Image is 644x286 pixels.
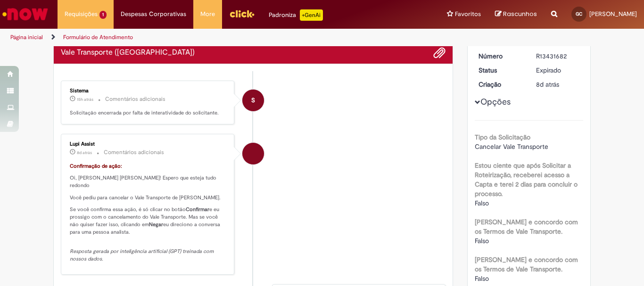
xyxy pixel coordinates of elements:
[70,248,215,262] em: Resposta gerada por inteligência artificial (GPT) treinada com nossos dados.
[200,9,215,19] span: More
[70,109,227,117] p: Solicitação encerrada por falta de interatividade do solicitante.
[475,274,489,283] span: Falso
[495,10,537,19] a: Rascunhos
[149,221,163,228] strong: Negar
[77,150,92,155] time: 20/08/2025 10:50:37
[475,218,578,236] b: [PERSON_NAME] e concordo com os Termos de Vale Transporte.
[269,9,323,21] div: Padroniza
[104,148,164,156] small: Comentários adicionais
[536,80,559,89] time: 20/08/2025 10:50:28
[7,29,422,46] ul: Trilhas de página
[10,33,43,41] a: Página inicial
[475,133,530,141] b: Tipo da Solicitação
[475,237,489,245] span: Falso
[242,143,264,164] div: Lupi Assist
[70,163,122,170] font: Confirmação de ação:
[61,49,195,57] h2: Vale Transporte (VT) Histórico de tíquete
[70,174,227,189] p: Oi, [PERSON_NAME] [PERSON_NAME]! Espero que esteja tudo redondo
[242,90,264,111] div: System
[475,142,548,151] span: Cancelar Vale Transporte
[70,141,227,147] div: Lupi Assist
[475,199,489,207] span: Falso
[70,194,227,202] p: Você pediu para cancelar o Vale Transporte de [PERSON_NAME].
[471,51,529,61] dt: Número
[536,51,580,61] div: R13431682
[105,95,165,103] small: Comentários adicionais
[471,65,529,75] dt: Status
[77,150,92,155] span: 8d atrás
[455,9,481,19] span: Favoritos
[536,65,580,75] div: Expirado
[65,9,98,19] span: Requisições
[475,161,578,198] b: Estou ciente que após Solicitar a Roteirização, receberei acesso a Capta e terei 2 dias para conc...
[251,89,255,112] span: S
[300,9,323,21] p: +GenAi
[1,5,50,24] img: ServiceNow
[536,80,580,89] div: 20/08/2025 10:50:28
[77,97,93,102] time: 27/08/2025 17:50:38
[475,255,578,273] b: [PERSON_NAME] e concordo com os Termos de Vale Transporte.
[77,97,93,102] span: 15h atrás
[433,47,446,59] button: Adicionar anexos
[471,80,529,89] dt: Criação
[121,9,186,19] span: Despesas Corporativas
[63,33,133,41] a: Formulário de Atendimento
[186,206,209,213] strong: Confirmar
[589,10,637,18] span: [PERSON_NAME]
[70,206,227,236] p: Se você confirma essa ação, é só clicar no botão e eu prossigo com o cancelamento do Vale Transpo...
[536,80,559,89] span: 8d atrás
[70,88,227,94] div: Sistema
[503,9,537,18] span: Rascunhos
[576,11,582,17] span: GC
[229,7,255,21] img: click_logo_yellow_360x200.png
[99,11,107,19] span: 1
